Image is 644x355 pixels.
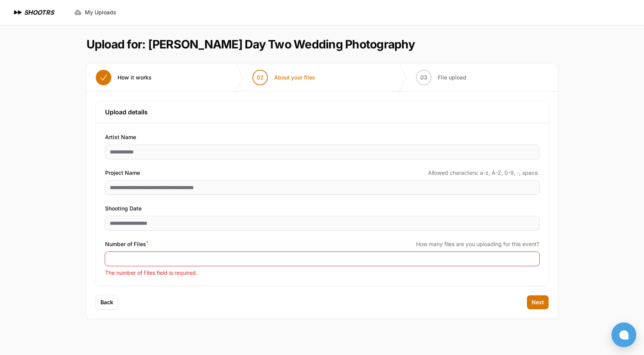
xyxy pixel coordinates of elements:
h1: Upload for: [PERSON_NAME] Day Two Wedding Photography [86,37,415,51]
a: My Uploads [69,5,121,19]
h1: SHOOTRS [24,8,54,17]
span: Next [532,298,544,306]
button: Open chat window [611,322,636,347]
button: 03 File upload [407,64,476,91]
button: 02 About your files [243,64,325,91]
span: Shooting Date [105,204,142,213]
span: 02 [257,74,264,81]
a: SHOOTRS SHOOTRS [12,8,54,17]
h3: Upload details [105,107,539,117]
button: How it works [86,64,161,91]
span: How it works [117,74,152,81]
span: Allowed characters: a-z, A-Z, 0-9, -, space. [428,169,539,177]
button: Next [527,295,549,309]
span: About your files [274,74,315,81]
span: File upload [438,74,466,81]
span: Artist Name [105,133,136,142]
span: 03 [420,74,427,81]
img: SHOOTRS [12,8,24,17]
p: The number of Files field is required. [105,269,539,277]
span: Back [100,298,113,306]
span: Number of Files [105,240,148,249]
span: My Uploads [85,9,116,16]
button: Back [96,295,118,309]
span: Project Name [105,168,140,177]
span: How many files are you uploading for this event? [416,240,539,248]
